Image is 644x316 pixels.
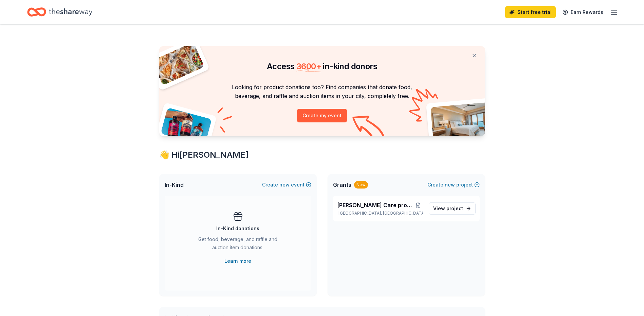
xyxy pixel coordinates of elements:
span: Grants [333,181,351,189]
img: Pizza [151,42,204,85]
span: new [445,181,455,189]
a: Earn Rewards [558,6,607,18]
p: Looking for product donations too? Find companies that donate food, beverage, and raffle and auct... [167,83,477,101]
div: Get food, beverage, and raffle and auction item donations. [192,235,284,254]
span: [PERSON_NAME] Care program start up [337,201,413,209]
a: View project [429,202,476,215]
a: Start free trial [505,6,556,18]
span: project [446,205,463,211]
p: [GEOGRAPHIC_DATA], [GEOGRAPHIC_DATA] [337,211,423,216]
div: 👋 Hi [PERSON_NAME] [159,150,485,160]
div: In-Kind donations [216,224,259,233]
button: Createnewevent [262,181,311,189]
img: Curvy arrow [352,116,386,141]
a: Home [27,4,92,20]
button: Create my event [297,109,347,122]
span: new [279,181,290,189]
div: New [354,181,368,189]
span: Access in-kind donors [267,61,377,71]
a: Learn more [224,257,251,265]
button: Createnewproject [427,181,480,189]
span: View [433,204,463,213]
span: 3600 + [296,61,321,71]
span: In-Kind [165,181,184,189]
